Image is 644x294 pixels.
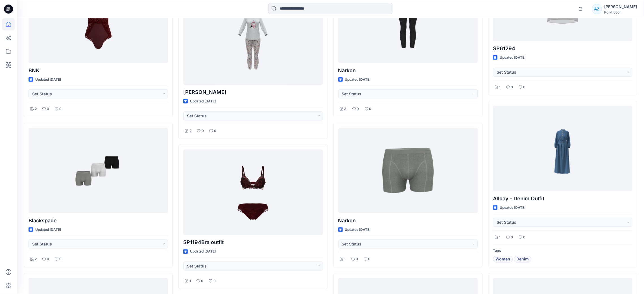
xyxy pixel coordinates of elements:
p: Updated [DATE] [190,98,216,104]
div: Polytropon [604,10,637,14]
a: Allday - Denim Outfit [493,106,632,191]
p: 0 [47,256,49,262]
p: SP61294 [493,45,632,52]
p: 0 [369,106,372,112]
p: 0 [59,106,62,112]
p: 0 [511,84,513,90]
p: SP1194Bra outfit [183,238,323,246]
p: 2 [35,256,37,262]
p: 0 [201,278,203,284]
p: Narkon [338,67,478,74]
p: 0 [368,256,371,262]
p: Allday - Denim Outfit [493,195,632,203]
a: Blackspade [29,128,168,213]
a: SP1194Bra outfit [183,150,323,235]
p: Updated [DATE] [500,205,525,211]
p: Blackspade [29,217,168,225]
p: Updated [DATE] [35,77,61,83]
p: 0 [511,234,513,240]
p: 2 [189,128,191,134]
p: 0 [213,278,216,284]
p: Updated [DATE] [345,77,371,83]
p: 2 [35,106,37,112]
p: 3 [344,106,347,112]
p: Updated [DATE] [190,249,216,254]
div: [PERSON_NAME] [604,3,637,10]
p: BNK [29,67,168,74]
p: 0 [214,128,216,134]
p: Narkon [338,217,478,225]
p: 1 [189,278,191,284]
p: Updated [DATE] [345,227,371,233]
p: 0 [356,256,358,262]
p: 0 [523,84,525,90]
p: 0 [357,106,359,112]
span: Women [495,256,510,263]
p: 0 [47,106,49,112]
p: 1 [344,256,346,262]
p: Tags [493,248,632,254]
p: [PERSON_NAME] [183,88,323,96]
p: 0 [202,128,204,134]
span: Denim [516,256,529,263]
div: AZ [592,4,602,14]
p: 0 [523,234,525,240]
a: Narkon [338,128,478,213]
p: 1 [499,234,501,240]
p: 0 [59,256,62,262]
p: Updated [DATE] [35,227,61,233]
p: Updated [DATE] [500,55,525,61]
p: 1 [499,84,501,90]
